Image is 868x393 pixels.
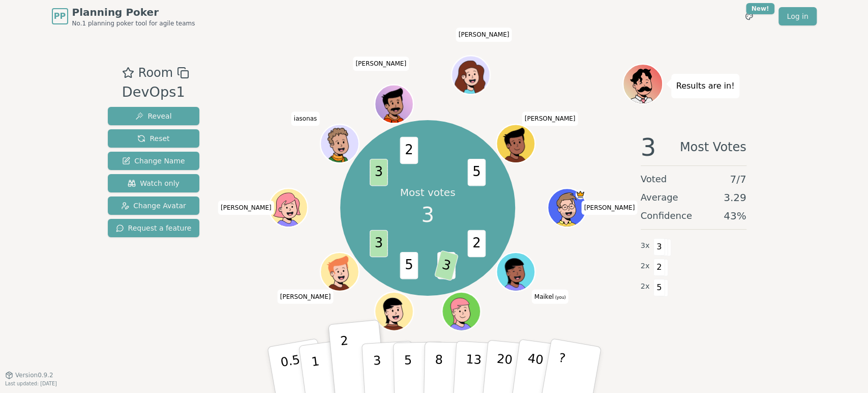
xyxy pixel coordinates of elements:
[746,3,775,14] div: New!
[122,82,189,103] div: DevOps1
[370,159,388,186] span: 3
[135,111,171,121] span: Reveal
[122,64,134,82] button: Add as favourite
[641,209,692,223] span: Confidence
[421,200,434,230] span: 3
[641,240,650,251] span: 3 x
[730,172,746,186] span: 7 / 7
[137,133,169,144] span: Reset
[52,5,195,27] a: PPPlanning PokerNo.1 planning poker tool for agile teams
[72,19,195,27] span: No.1 planning poker tool for agile teams
[434,250,459,281] span: 3
[576,190,585,200] span: Thijs is the host
[532,290,568,304] span: Click to change your name
[370,230,388,258] span: 3
[291,112,320,126] span: Click to change your name
[5,371,53,379] button: Version0.9.2
[497,254,533,290] button: Click to change your avatar
[400,252,418,279] span: 5
[15,371,53,379] span: Version 0.9.2
[72,5,195,19] span: Planning Poker
[522,112,578,126] span: Click to change your name
[116,223,192,233] span: Request a feature
[108,129,200,148] button: Reset
[400,185,456,200] p: Most votes
[108,107,200,125] button: Reveal
[641,135,656,159] span: 3
[740,7,758,25] button: New!
[339,333,352,389] p: 2
[400,137,418,164] span: 2
[278,290,334,304] span: Click to change your name
[653,259,665,276] span: 2
[581,201,637,215] span: Click to change your name
[467,159,486,186] span: 5
[108,174,200,192] button: Watch only
[641,261,650,272] span: 2 x
[128,178,179,188] span: Watch only
[641,172,667,186] span: Voted
[108,152,200,170] button: Change Name
[121,201,186,211] span: Change Avatar
[353,57,409,71] span: Click to change your name
[54,10,66,22] span: PP
[456,28,512,42] span: Click to change your name
[554,295,566,300] span: (you)
[138,64,173,82] span: Room
[641,190,678,205] span: Average
[676,79,735,93] p: Results are in!
[5,381,57,386] span: Last updated: [DATE]
[724,209,746,223] span: 43 %
[108,196,200,215] button: Change Avatar
[680,135,746,159] span: Most Votes
[467,230,486,258] span: 2
[653,238,665,256] span: 3
[724,190,746,205] span: 3.29
[653,279,665,296] span: 5
[108,219,200,237] button: Request a feature
[122,156,185,166] span: Change Name
[218,201,274,215] span: Click to change your name
[779,7,816,25] a: Log in
[641,281,650,292] span: 2 x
